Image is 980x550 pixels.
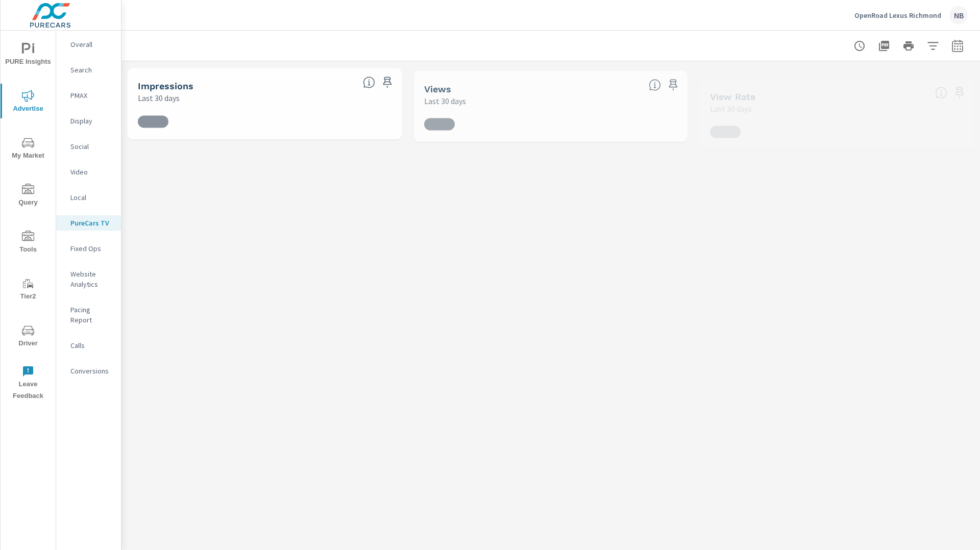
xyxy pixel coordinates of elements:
[710,91,755,102] h5: View Rate
[56,164,121,180] div: Video
[56,302,121,328] div: Pacing Report
[424,84,451,94] h5: Views
[138,92,180,104] p: Last 30 days
[4,90,53,115] span: Advertise
[363,76,375,88] span: Number of times your connected TV ad was presented to a user. [Source: This data is provided by t...
[4,43,53,68] span: PURE Insights
[70,39,113,49] p: Overall
[935,87,947,99] span: Percentage of Impressions where the ad was viewed completely. “Impressions” divided by “Views”. [...
[898,36,919,56] button: Print Report
[56,62,121,78] div: Search
[951,85,968,101] span: Save this to your personalized report
[70,366,113,376] p: Conversions
[70,192,113,203] p: Local
[379,74,396,90] span: Save this to your personalized report
[70,243,113,254] p: Fixed Ops
[424,95,466,107] p: Last 30 days
[56,113,121,129] div: Display
[874,36,894,56] button: "Export Report to PDF"
[947,36,968,56] button: Select Date Range
[70,340,113,351] p: Calls
[649,79,661,91] span: Number of times your connected TV ad was viewed completely by a user. [Source: This data is provi...
[70,65,113,75] p: Search
[1,31,56,406] div: nav menu
[4,184,53,209] span: Query
[70,218,113,228] p: PureCars TV
[4,278,53,303] span: Tier2
[4,365,53,402] span: Leave Feedback
[56,190,121,205] div: Local
[70,141,113,152] p: Social
[56,241,121,256] div: Fixed Ops
[949,6,968,24] div: NB
[56,338,121,353] div: Calls
[854,11,941,20] p: OpenRoad Lexus Richmond
[4,231,53,256] span: Tools
[923,36,943,56] button: Apply Filters
[70,90,113,101] p: PMAX
[4,137,53,162] span: My Market
[56,139,121,154] div: Social
[70,167,113,177] p: Video
[138,81,193,91] h5: Impressions
[56,363,121,379] div: Conversions
[56,215,121,231] div: PureCars TV
[665,77,681,93] span: Save this to your personalized report
[70,116,113,126] p: Display
[70,305,113,325] p: Pacing Report
[4,324,53,349] span: Driver
[56,37,121,52] div: Overall
[56,88,121,103] div: PMAX
[70,269,113,289] p: Website Analytics
[710,103,752,115] p: Last 30 days
[56,266,121,292] div: Website Analytics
